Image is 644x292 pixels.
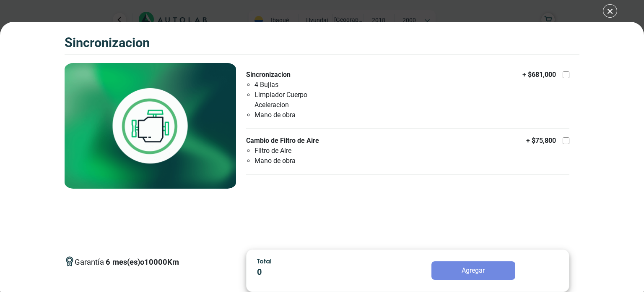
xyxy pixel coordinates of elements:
[246,136,343,146] p: Cambio de Filtro de Aire
[254,146,343,156] li: Filtro de Aire
[254,90,343,110] li: Limpiador Cuerpo Aceleracion
[254,110,343,120] li: Mano de obra
[65,35,150,51] h3: SINCRONIZACION
[257,257,272,265] span: Total
[431,261,515,280] button: Agregar
[75,256,179,275] span: Garantía
[254,80,343,90] li: 4 Bujias
[106,256,179,268] p: 6 mes(es) o 10000 Km
[257,266,375,279] p: 0
[254,156,343,166] li: Mano de obra
[246,70,343,80] p: Sincronizacion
